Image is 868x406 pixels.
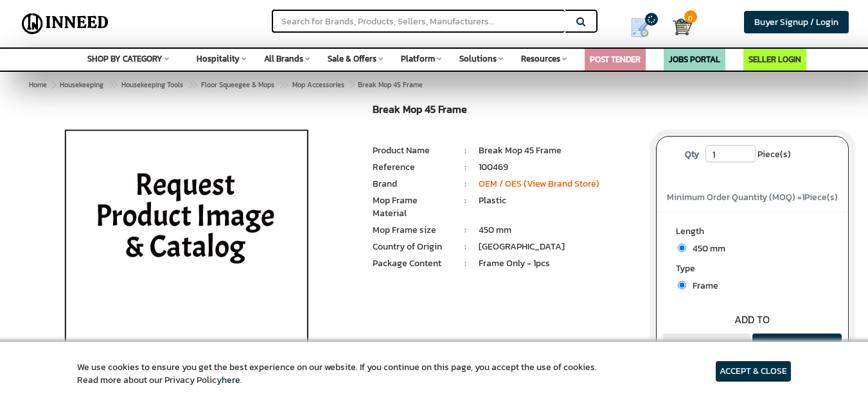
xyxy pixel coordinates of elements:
[479,241,637,253] li: [GEOGRAPHIC_DATA]
[748,53,801,65] a: SELLER LOGIN
[197,53,240,65] span: Hospitality
[716,361,791,382] article: ACCEPT & CLOSE
[452,241,479,253] li: :
[744,11,849,33] a: Buyer Signup / Login
[802,190,804,204] span: 1
[57,77,106,92] a: Housekeeping
[630,18,650,37] img: Show My Quotes
[264,53,303,65] span: All Brands
[119,77,186,92] a: Housekeeping Tools
[673,13,681,41] a: Cart 0
[77,361,597,387] article: We use cookies to ensure you get the best experience on our website. If you continue on this page...
[373,144,452,157] li: Product Name
[328,53,376,65] span: Sale & Offers
[201,80,274,90] span: Floor Squeegee & Mops
[121,80,183,90] span: Housekeeping Tools
[678,145,705,164] label: Qty
[87,53,163,65] span: SHOP BY CATEGORY
[373,241,452,253] li: Country of Origin
[459,53,497,65] span: Solutions
[479,224,637,237] li: 450 mm
[290,77,347,92] a: Mop Accessories
[479,194,637,207] li: Plastic
[669,53,720,65] a: JOBS PORTAL
[401,53,435,65] span: Platform
[60,80,103,90] span: Housekeeping
[452,178,479,190] li: :
[292,80,344,90] span: Mop Accessories
[26,77,49,92] a: Home
[521,53,560,65] span: Resources
[452,144,479,157] li: :
[757,145,791,164] span: Piece(s)
[479,144,637,157] li: Break Mop 45 Frame
[373,161,452,174] li: Reference
[667,190,838,204] span: Minimum Order Quantity (MOQ) = Piece(s)
[373,194,452,220] li: Mop Frame Material
[752,334,842,378] button: ASK PRICE & CATALOG
[51,80,55,90] span: >
[479,257,637,270] li: Frame Only - 1pcs
[373,224,452,237] li: Mop Frame size
[479,161,637,174] li: 100469
[673,17,692,37] img: Cart
[373,178,452,190] li: Brand
[108,77,114,92] span: >
[199,77,277,92] a: Floor Squeegee & Mops
[222,373,240,387] a: here
[590,53,641,65] a: POST TENDER
[373,104,636,119] h1: Break Mop 45 Frame
[686,242,725,255] span: 450 mm
[452,257,479,270] li: :
[272,10,565,33] input: Search for Brands, Products, Sellers, Manufacturers...
[57,80,423,90] span: Break Mop 45 Frame
[452,224,479,237] li: :
[479,177,599,190] a: OEM / OES (View Brand Store)
[373,257,452,270] li: Package Content
[657,312,848,327] div: ADD TO
[452,161,479,174] li: :
[17,8,113,40] img: Inneed.Market
[684,10,697,23] span: 0
[676,262,829,278] label: Type
[754,15,838,29] span: Buyer Signup / Login
[686,279,718,292] span: Frame
[349,77,355,92] span: >
[279,77,285,92] span: >
[452,194,479,207] li: :
[616,13,673,42] a: my Quotes
[188,77,194,92] span: >
[676,225,829,241] label: Length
